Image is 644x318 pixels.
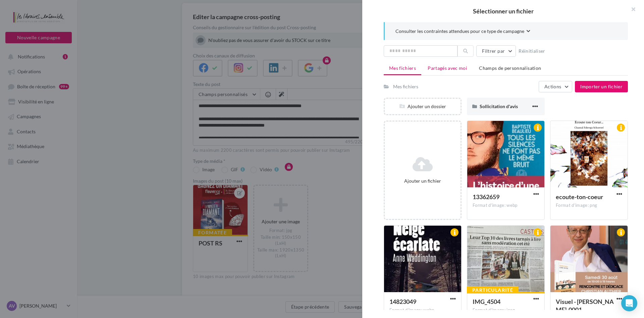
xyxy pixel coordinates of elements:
button: Consulter les contraintes attendues pour ce type de campagne [395,28,530,36]
span: Champs de personnalisation [479,65,541,71]
span: ecoute-ton-coeur [556,193,603,200]
span: 13362659 [473,193,499,200]
span: Actions [544,84,561,89]
div: Mes fichiers [393,83,418,90]
div: Particularité [467,286,519,294]
span: Importer un fichier [580,84,623,89]
button: Filtrer par [476,45,516,57]
button: Actions [539,81,572,92]
div: Format d'image: webp [473,202,539,209]
span: IMG_4504 [473,298,500,305]
span: 14823049 [389,298,416,305]
div: Format d'image: jpeg [473,307,539,313]
div: Ajouter un dossier [385,103,461,110]
span: Consulter les contraintes attendues pour ce type de campagne [395,28,524,35]
button: Importer un fichier [575,81,628,92]
span: Visuel - Christian Authier_page-0001 [556,298,614,313]
div: Ajouter un fichier [387,178,458,184]
span: Sollicitation d'avis [480,103,518,109]
div: Open Intercom Messenger [621,295,637,311]
button: Réinitialiser [516,47,548,55]
span: Mes fichiers [389,65,416,71]
h2: Sélectionner un fichier [373,8,633,14]
span: Partagés avec moi [428,65,467,71]
div: Format d'image: png [556,202,622,209]
div: Format d'image: webp [389,307,456,313]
